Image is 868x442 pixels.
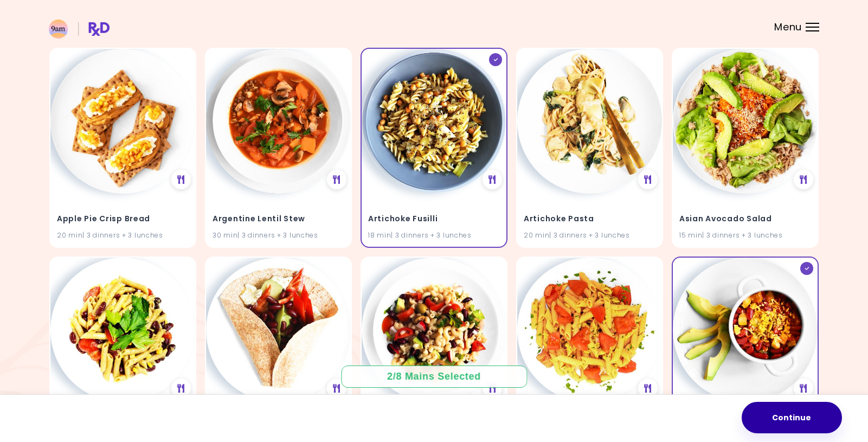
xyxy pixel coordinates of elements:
div: See Meal Plan [794,379,813,398]
div: See Meal Plan [483,170,502,189]
button: Continue [742,402,842,433]
div: 30 min | 3 dinners + 3 lunches [213,229,344,240]
h4: Asian Avocado Salad [679,210,811,228]
div: See Meal Plan [327,170,346,189]
img: RxDiet [49,20,110,39]
div: See Meal Plan [638,379,658,398]
span: Menu [774,22,802,32]
div: 2 / 8 Mains Selected [380,370,489,383]
h4: Apple Pie Crisp Bread [57,210,189,228]
div: See Meal Plan [794,170,813,189]
div: See Meal Plan [483,379,502,398]
h4: Artichoke Fusilli [368,210,500,228]
h4: Artichoke Pasta [524,210,655,228]
div: See Meal Plan [171,170,191,189]
div: See Meal Plan [327,379,346,398]
h4: Argentine Lentil Stew [213,210,344,228]
div: 15 min | 3 dinners + 3 lunches [679,229,811,240]
div: 18 min | 3 dinners + 3 lunches [368,229,500,240]
div: 20 min | 3 dinners + 3 lunches [57,229,189,240]
div: See Meal Plan [638,170,658,189]
div: See Meal Plan [171,379,191,398]
div: 20 min | 3 dinners + 3 lunches [524,229,655,240]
